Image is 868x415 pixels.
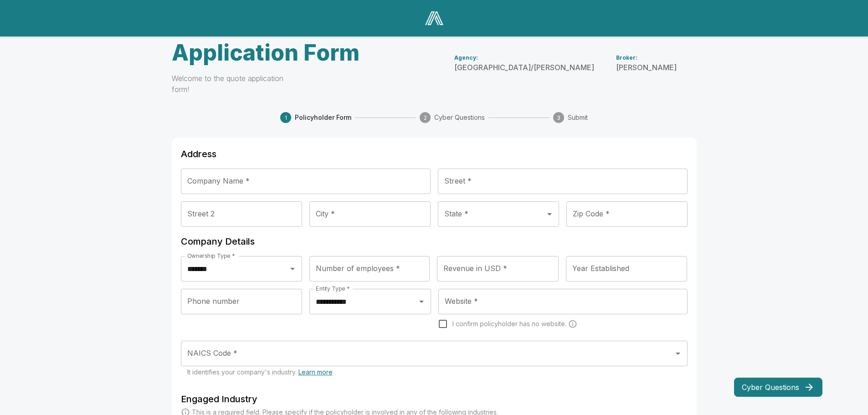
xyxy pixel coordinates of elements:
svg: Some carriers will require this field, please enter a domain [568,319,577,328]
p: [PERSON_NAME] [616,62,677,73]
text: 1 [284,114,287,121]
button: Open [672,347,684,360]
p: Welcome to the quote application form! [172,73,288,95]
a: Learn more [298,368,333,376]
h6: Company Details [181,234,688,249]
h6: Address [181,147,688,161]
span: I confirm policyholder has no website. [452,319,566,328]
label: Ownership Type * [187,252,235,260]
p: Application Form [172,36,434,69]
button: Open [415,295,428,308]
span: Cyber Questions [434,113,485,122]
img: AA Logo [425,11,443,25]
text: 3 [557,114,560,121]
p: Broker: [616,54,677,62]
h6: Engaged Industry [181,392,688,406]
label: Entity Type * [316,285,349,292]
span: Policyholder Form [295,113,351,122]
button: Cyber Questions [734,378,822,397]
span: It identifies your company's industry. [187,368,333,376]
p: Agency: [454,54,594,62]
button: Open [543,208,556,220]
p: [GEOGRAPHIC_DATA]/[PERSON_NAME] [454,62,594,73]
button: Open [286,262,299,275]
text: 2 [424,114,427,121]
span: Submit [568,113,588,122]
